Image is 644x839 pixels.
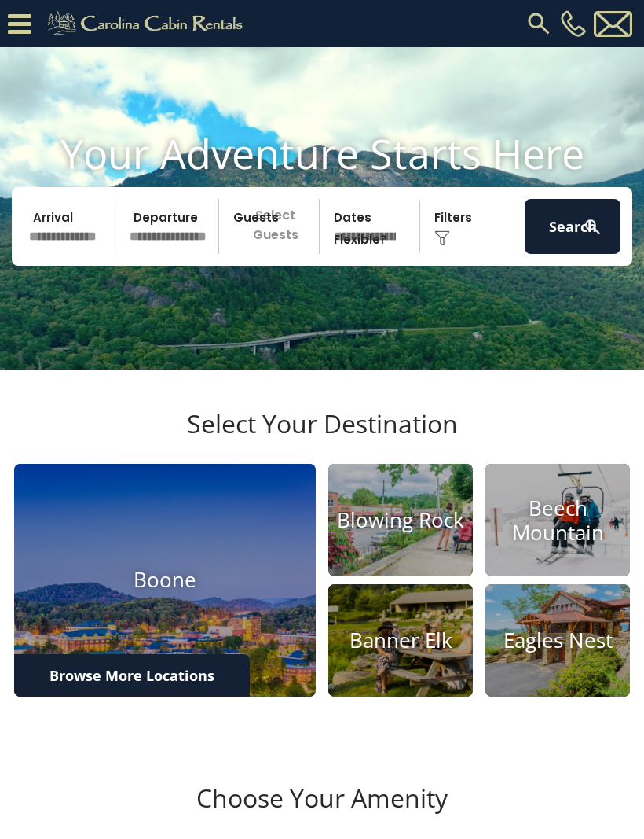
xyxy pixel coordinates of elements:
button: Search [525,199,620,254]
h3: Choose Your Amenity [12,783,632,838]
a: Banner Elk [328,584,473,697]
a: Boone [14,464,316,697]
p: Select Guests [224,199,319,254]
h4: Blowing Rock [328,508,473,532]
a: [PHONE_NUMBER] [557,10,590,37]
img: Khaki-logo.png [39,8,256,39]
a: Blowing Rock [328,464,473,576]
img: filter--v1.png [434,230,450,246]
a: Browse More Locations [14,654,250,697]
img: search-regular-white.png [583,217,602,237]
img: search-regular.svg [525,9,553,38]
h3: Select Your Destination [12,409,632,464]
h4: Beech Mountain [485,496,630,545]
a: Beech Mountain [485,464,630,576]
h4: Banner Elk [328,628,473,653]
a: Eagles Nest [485,584,630,697]
h4: Eagles Nest [485,628,630,653]
h4: Boone [14,569,316,593]
h1: Your Adventure Starts Here [12,129,632,178]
